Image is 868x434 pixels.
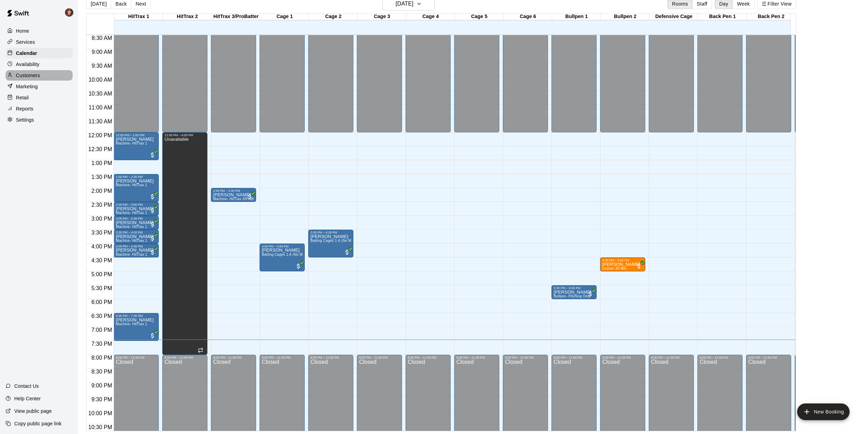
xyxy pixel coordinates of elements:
[16,61,40,68] p: Availability
[162,132,207,355] div: 12:00 PM – 8:00 PM: Unavailable
[90,355,114,361] span: 8:00 PM
[116,245,157,248] div: 4:00 PM – 4:30 PM
[14,383,39,390] p: Contact Us
[455,14,503,20] div: Cage 5
[116,231,157,234] div: 3:30 PM – 4:00 PM
[602,259,643,262] div: 4:30 PM – 5:00 PM
[6,59,73,69] a: Availability
[87,132,114,138] span: 12:00 PM
[6,81,73,92] a: Marketing
[213,356,254,359] div: 8:00 PM – 11:59 PM
[116,133,157,137] div: 12:00 PM – 1:00 PM
[649,14,698,20] div: Defensive Cage
[6,92,73,103] a: Retail
[114,132,159,160] div: 12:00 PM – 1:00 PM: Chase Neugebauer
[6,70,73,81] div: Customers
[90,369,114,375] span: 8:30 PM
[114,174,159,202] div: 1:30 PM – 2:30 PM: Mike Jensen
[16,72,40,79] p: Customers
[748,356,789,359] div: 8:00 PM – 11:59 PM
[87,146,114,152] span: 12:30 PM
[90,299,114,305] span: 6:00 PM
[554,294,590,298] span: Bullpen- Pitching Only
[554,286,595,290] div: 5:30 PM – 6:00 PM
[6,37,73,47] a: Services
[601,14,649,20] div: Bullpen 2
[213,197,276,201] span: Machine- HitTrax 3/ProBatter BB & FP
[114,14,163,20] div: HitTrax 1
[16,116,34,123] p: Settings
[65,8,73,17] img: Mike Skogen
[213,189,254,193] div: 2:00 PM – 2:30 PM
[747,14,795,20] div: Back Pen 2
[6,26,73,36] div: Home
[163,14,212,20] div: HitTrax 2
[309,14,358,20] div: Cage 2
[505,356,546,359] div: 8:00 PM – 11:59 PM
[87,424,114,430] span: 10:30 PM
[87,77,114,83] span: 10:00 AM
[16,27,29,34] p: Home
[602,356,643,359] div: 8:00 PM – 11:59 PM
[116,322,147,326] span: Machine- HitTrax 1
[90,327,114,333] span: 7:00 PM
[587,290,594,297] span: All customers have paid
[636,263,642,270] span: All customers have paid
[90,341,114,347] span: 7:30 PM
[14,408,52,415] p: View public page
[14,395,41,402] p: Help Center
[6,104,73,114] div: Reports
[14,420,62,427] p: Copy public page link
[16,50,37,57] p: Calendar
[552,14,601,20] div: Bullpen 1
[90,174,114,180] span: 1:30 PM
[456,356,497,359] div: 8:00 PM – 11:59 PM
[6,48,73,58] a: Calendar
[149,249,156,256] span: All customers have paid
[164,133,205,137] div: 12:00 PM – 8:00 PM
[149,193,156,200] span: All customers have paid
[90,383,114,388] span: 9:00 PM
[116,183,147,187] span: Machine- HitTrax 1
[359,356,400,359] div: 8:00 PM – 11:59 PM
[260,14,309,20] div: Cage 1
[310,239,363,243] span: Batting Cages 1-6 (No Machine)
[116,253,147,256] span: Machine- HitTrax 1
[198,347,203,353] span: Recurring event
[503,14,552,20] div: Cage 6
[87,118,114,124] span: 11:30 AM
[295,263,302,270] span: All customers have paid
[90,271,114,277] span: 5:00 PM
[114,313,159,341] div: 6:30 PM – 7:30 PM: John Berg
[114,216,159,230] div: 3:00 PM – 3:30 PM: Logan Thune
[310,231,351,234] div: 3:30 PM – 4:30 PM
[16,39,35,46] p: Services
[6,115,73,125] div: Settings
[90,35,114,41] span: 8:30 AM
[116,239,147,243] span: Machine- HitTrax 1
[90,285,114,291] span: 5:30 PM
[64,6,78,19] div: Mike Skogen
[260,244,305,271] div: 4:00 PM – 5:00 PM: Brenna Smith
[90,244,114,249] span: 4:00 PM
[87,91,114,97] span: 10:30 AM
[600,257,645,271] div: 4:30 PM – 5:00 PM: Lesson 30 Min
[116,314,157,318] div: 6:30 PM – 7:30 PM
[164,356,205,359] div: 8:00 PM – 11:59 PM
[116,141,147,145] span: Machine- HitTrax 1
[87,410,114,416] span: 10:00 PM
[246,193,253,200] span: All customers have paid
[90,216,114,222] span: 3:00 PM
[16,94,29,101] p: Retail
[116,211,147,215] span: Machine- HitTrax 1
[116,225,147,229] span: Machine- HitTrax 1
[90,160,114,166] span: 1:00 PM
[551,285,597,299] div: 5:30 PM – 6:00 PM: Mark Wolfe
[90,63,114,69] span: 9:30 AM
[406,14,455,20] div: Cage 4
[308,230,353,257] div: 3:30 PM – 4:30 PM: Kathleen Bergseth
[212,14,260,20] div: HitTrax 3/ProBatter
[90,230,114,236] span: 3:30 PM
